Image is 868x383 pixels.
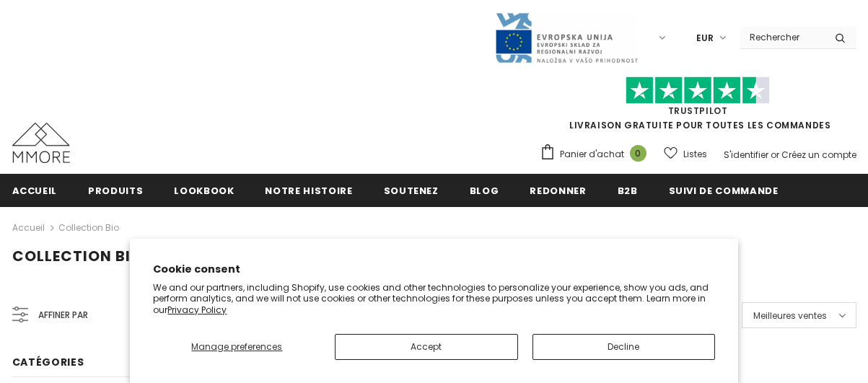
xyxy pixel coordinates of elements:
[494,12,639,64] img: Javni Razpis
[683,147,707,162] span: Listes
[753,309,827,323] span: Meilleures ventes
[265,184,352,198] span: Notre histoire
[12,355,84,369] span: Catégories
[38,307,88,323] span: Affiner par
[724,149,768,161] a: S'identifier
[12,174,58,206] a: Accueil
[167,304,227,316] a: Privacy Policy
[630,145,646,162] span: 0
[12,246,143,266] span: Collection Bio
[771,149,779,161] span: or
[153,262,714,277] h2: Cookie consent
[191,340,282,353] span: Manage preferences
[265,174,352,206] a: Notre histoire
[12,184,58,198] span: Accueil
[12,219,45,237] a: Accueil
[669,174,779,206] a: Suivi de commande
[530,184,586,198] span: Redonner
[668,105,728,117] a: TrustPilot
[618,184,638,198] span: B2B
[532,334,715,360] button: Decline
[470,184,499,198] span: Blog
[153,334,320,360] button: Manage preferences
[58,221,119,234] a: Collection Bio
[741,27,824,48] input: Search Site
[664,141,707,167] a: Listes
[174,184,234,198] span: Lookbook
[781,149,856,161] a: Créez un compte
[88,174,143,206] a: Produits
[384,174,439,206] a: soutenez
[626,76,770,105] img: Faites confiance aux étoiles pilotes
[494,31,639,43] a: Javni Razpis
[618,174,638,206] a: B2B
[88,184,143,198] span: Produits
[335,334,517,360] button: Accept
[669,184,779,198] span: Suivi de commande
[530,174,586,206] a: Redonner
[540,83,856,131] span: LIVRAISON GRATUITE POUR TOUTES LES COMMANDES
[470,174,499,206] a: Blog
[174,174,234,206] a: Lookbook
[153,282,714,316] p: We and our partners, including Shopify, use cookies and other technologies to personalize your ex...
[12,123,70,163] img: Cas MMORE
[540,144,654,165] a: Panier d'achat 0
[560,147,624,162] span: Panier d'achat
[696,31,714,45] span: EUR
[384,184,439,198] span: soutenez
